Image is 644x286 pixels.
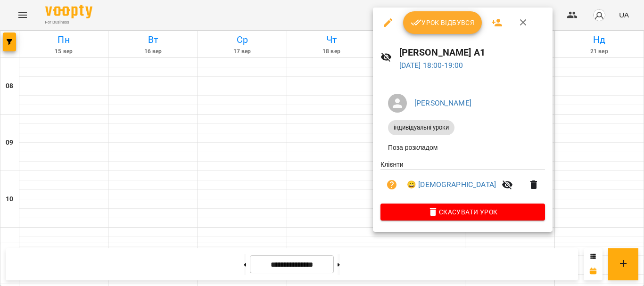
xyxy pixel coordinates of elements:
[414,98,471,107] a: [PERSON_NAME]
[403,11,482,34] button: Урок відбувся
[399,45,545,60] h6: [PERSON_NAME] А1
[380,160,545,204] ul: Клієнти
[388,123,454,132] span: індивідуальні уроки
[380,139,545,156] li: Поза розкладом
[388,206,537,218] span: Скасувати Урок
[380,204,545,221] button: Скасувати Урок
[399,61,463,70] a: [DATE] 18:00-19:00
[411,17,475,28] span: Урок відбувся
[407,179,496,190] a: 😀 [DEMOGRAPHIC_DATA]
[380,173,403,196] button: Візит ще не сплачено. Додати оплату?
